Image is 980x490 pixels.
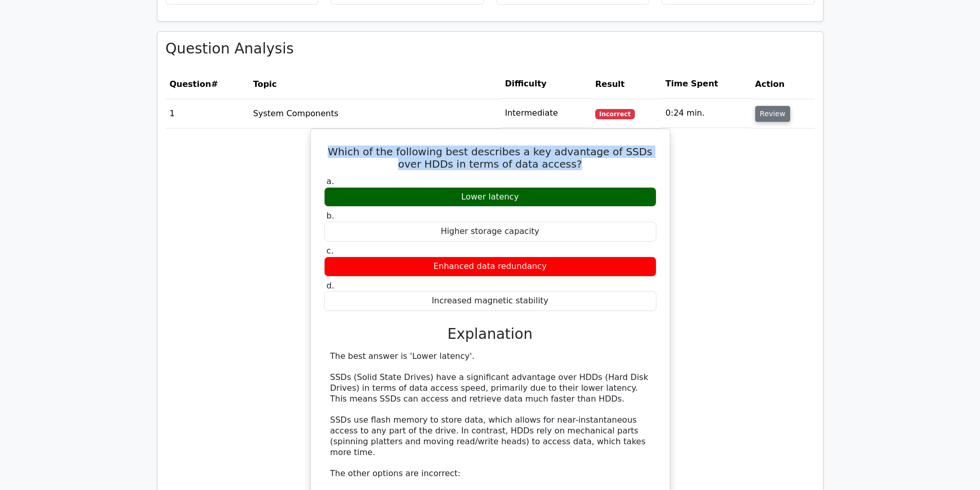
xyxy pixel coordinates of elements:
span: d. [327,281,334,291]
h3: Explanation [330,325,650,343]
span: Question [170,79,211,89]
div: Increased magnetic stability [324,291,656,311]
span: c. [327,246,334,256]
div: Higher storage capacity [324,222,656,242]
td: 0:24 min. [662,99,751,128]
th: # [166,69,249,99]
span: Incorrect [595,109,635,119]
button: Review [755,106,790,122]
td: 1 [166,99,249,128]
span: a. [327,176,334,186]
th: Action [751,69,815,99]
th: Time Spent [662,69,751,99]
th: Difficulty [501,69,591,99]
span: b. [327,211,334,221]
div: Lower latency [324,187,656,207]
th: Topic [249,69,501,99]
h5: Which of the following best describes a key advantage of SSDs over HDDs in terms of data access? [323,146,657,170]
th: Result [591,69,662,99]
td: System Components [249,99,501,128]
div: Enhanced data redundancy [324,257,656,277]
td: Intermediate [501,99,591,128]
h3: Question Analysis [166,40,815,58]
